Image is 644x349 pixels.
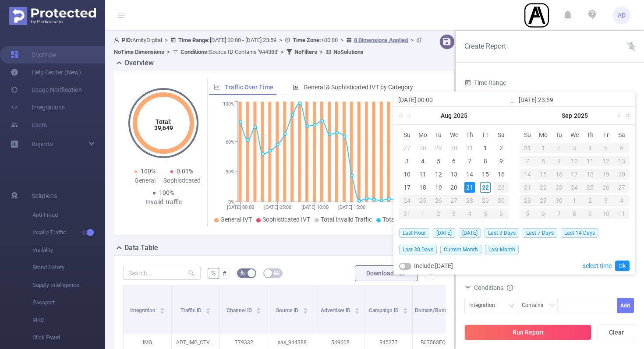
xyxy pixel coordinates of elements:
[11,63,81,81] a: Help Center (New)
[462,128,478,141] th: Thu
[567,208,583,219] div: 8
[462,195,478,206] div: 28
[293,84,299,90] i: icon: bar-chart
[317,49,326,55] span: >
[226,139,234,145] tspan: 60%
[227,204,254,210] tspan: [DATE] 00:00
[520,169,535,180] div: 14
[582,207,598,220] td: October 9, 2025
[159,307,165,312] div: Sort
[520,207,535,220] td: October 5, 2025
[431,181,446,194] td: August 19, 2025
[32,294,105,311] span: Passport
[582,131,598,139] span: Th
[535,155,551,168] td: September 8, 2025
[220,216,252,223] span: General IVT
[523,228,557,238] span: Last 7 Days
[478,207,493,220] td: September 5, 2025
[402,143,412,153] div: 27
[462,141,478,155] td: July 31, 2025
[159,189,174,196] span: 100%
[446,131,462,139] span: We
[551,155,567,168] td: September 9, 2025
[462,194,478,207] td: August 28, 2025
[598,182,614,193] div: 26
[415,195,431,206] div: 25
[433,228,455,238] span: [DATE]
[205,307,211,312] div: Sort
[32,259,105,276] span: Brand Safety
[415,141,431,155] td: July 28, 2025
[431,195,446,206] div: 26
[480,169,491,180] div: 15
[549,303,555,309] i: icon: down
[598,195,614,206] div: 3
[567,195,583,206] div: 1
[598,207,614,220] td: October 10, 2025
[598,168,614,181] td: September 19, 2025
[551,143,567,153] div: 2
[264,204,291,210] tspan: [DATE] 05:00
[418,156,428,166] div: 4
[535,181,551,194] td: September 22, 2025
[480,156,491,166] div: 8
[520,131,535,139] span: Su
[582,182,598,193] div: 25
[431,141,446,155] td: July 29, 2025
[399,194,415,207] td: August 24, 2025
[276,37,285,43] span: >
[598,131,614,139] span: Fr
[293,37,321,43] b: Time Zone:
[440,245,481,254] span: Current Month
[614,168,630,181] td: September 20, 2025
[180,49,209,55] b: Conditions :
[464,182,475,193] div: 21
[163,176,200,185] div: Sophisticated
[462,155,478,168] td: August 7, 2025
[32,276,105,294] span: Supply Intelligence
[485,245,519,254] span: Last Month
[478,131,493,139] span: Fr
[496,169,506,180] div: 16
[520,182,535,193] div: 21
[614,156,630,166] div: 13
[462,131,478,139] span: Th
[124,58,154,68] h2: Overview
[462,181,478,194] td: August 21, 2025
[614,155,630,168] td: September 13, 2025
[228,199,234,205] tspan: 0%
[551,195,567,206] div: 30
[446,155,462,168] td: August 6, 2025
[535,207,551,220] td: October 6, 2025
[449,182,459,193] div: 20
[551,194,567,207] td: September 30, 2025
[431,155,446,168] td: August 5, 2025
[520,181,535,194] td: September 21, 2025
[415,194,431,207] td: August 25, 2025
[402,169,412,180] div: 10
[278,49,287,55] span: >
[214,84,220,90] i: icon: line-chart
[464,169,475,180] div: 14
[582,143,598,153] div: 4
[520,168,535,181] td: September 14, 2025
[415,168,431,181] td: August 11, 2025
[294,49,317,55] b: No Filters
[617,298,634,313] button: Add
[493,194,509,207] td: August 30, 2025
[9,7,96,25] img: Protected Media
[11,46,57,63] a: Overview
[567,141,583,155] td: September 3, 2025
[399,141,415,155] td: July 27, 2025
[551,207,567,220] td: October 7, 2025
[464,42,506,50] span: Create Report
[399,131,415,139] span: Su
[449,156,459,166] div: 6
[493,207,509,220] td: September 6, 2025
[464,143,475,153] div: 31
[418,182,428,193] div: 18
[333,49,364,55] b: No Solutions
[582,141,598,155] td: September 4, 2025
[478,155,493,168] td: August 8, 2025
[431,168,446,181] td: August 12, 2025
